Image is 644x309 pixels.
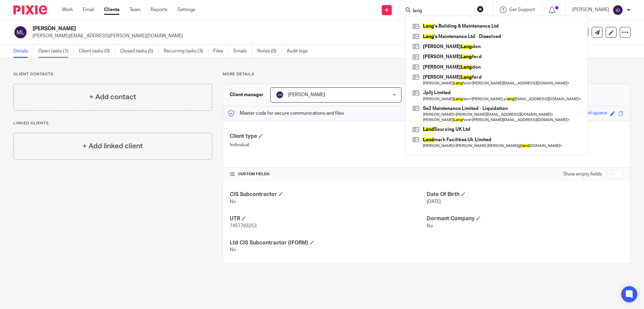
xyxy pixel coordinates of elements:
h2: [PERSON_NAME] [33,25,438,32]
h4: CIS Subcontractor [230,191,427,198]
label: Show empty fields [563,171,602,178]
span: No [427,224,433,228]
a: Email [83,6,94,13]
h4: Dormant Company [427,215,624,222]
p: Client contacts [13,72,212,77]
h4: + Add contact [89,92,136,102]
img: svg%3E [13,25,28,39]
h4: Ltd CIS Subcontractor (IFORM) [230,239,427,246]
p: Master code for secure communications and files [228,110,344,117]
p: Linked clients [13,121,212,126]
span: 7457793253 [230,224,257,228]
a: Client tasks (0) [79,45,115,58]
span: Get Support [509,7,535,12]
img: Pixie [13,5,47,14]
a: Clients [104,6,119,13]
a: Team [129,6,141,13]
span: No [230,247,236,252]
a: Settings [177,6,195,13]
h4: Date Of Birth [427,191,624,198]
img: svg%3E [276,91,284,99]
a: Audit logs [287,45,313,58]
span: No [230,199,236,204]
a: Open tasks (1) [38,45,74,58]
a: Notes (0) [257,45,282,58]
h4: + Add linked client [83,141,143,151]
a: Closed tasks (5) [120,45,159,58]
span: [PERSON_NAME] [288,92,325,97]
a: Work [62,6,73,13]
p: [PERSON_NAME] [572,6,609,13]
span: [DATE] [427,199,441,204]
p: More details [223,72,631,77]
a: Details [13,45,33,58]
img: svg%3E [612,5,623,15]
h3: Client manager [230,91,264,98]
p: Individual [230,142,427,148]
a: Emails [233,45,252,58]
p: [PERSON_NAME][EMAIL_ADDRESS][PERSON_NAME][DOMAIN_NAME] [33,33,539,39]
a: Reports [151,6,167,13]
h4: CUSTOM FIELDS [230,171,427,177]
h4: Client type [230,133,427,140]
h4: UTR [230,215,427,222]
button: Clear [477,6,484,12]
a: Recurring tasks (3) [164,45,208,58]
a: Files [213,45,228,58]
input: Search [412,8,473,14]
